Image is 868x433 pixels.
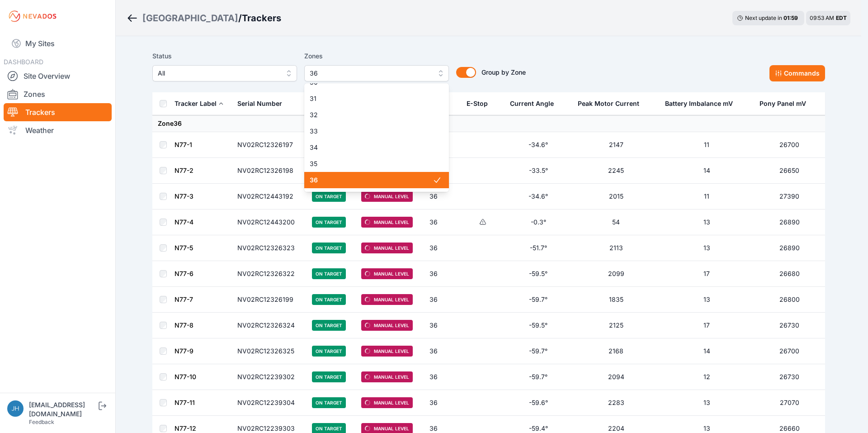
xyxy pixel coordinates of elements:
[310,127,433,136] span: 33
[310,68,431,79] span: 36
[310,94,433,103] span: 31
[310,110,433,119] span: 32
[310,176,433,185] span: 36
[310,143,433,152] span: 34
[310,159,433,168] span: 35
[304,65,449,81] button: 36
[304,83,449,192] div: 36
